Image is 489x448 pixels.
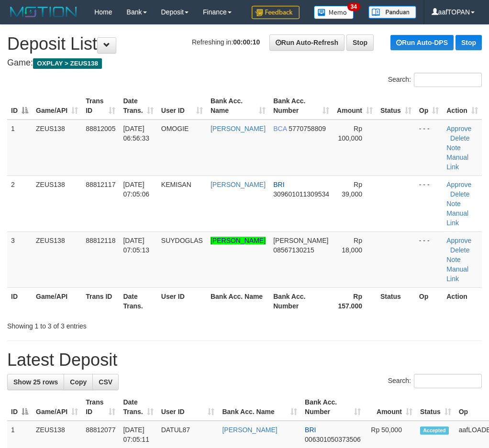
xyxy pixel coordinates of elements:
th: Bank Acc. Number: activate to sort column ascending [269,92,333,120]
th: Trans ID: activate to sort column ascending [82,92,119,120]
td: ZEUS138 [32,120,82,176]
td: - - - [415,175,443,231]
span: SUYDOGLAS [161,237,203,244]
th: ID: activate to sort column descending [7,393,32,421]
th: Action: activate to sort column ascending [443,92,482,120]
a: Stop [346,34,374,51]
th: Game/API [32,287,82,315]
a: Copy [64,374,93,390]
span: OMOGIE [161,125,189,132]
img: Button%20Memo.svg [314,6,354,19]
span: 34 [347,2,360,11]
td: 1 [7,120,32,176]
a: Approve [446,125,471,132]
td: 2 [7,175,32,231]
a: CSV [92,374,119,390]
span: CSV [99,378,112,386]
th: ID [7,287,32,315]
a: Manual Link [446,209,468,227]
th: Date Trans. [119,287,157,315]
span: KEMISAN [161,181,191,188]
img: Feedback.jpg [252,6,300,19]
div: Showing 1 to 3 of 3 entries [7,317,197,331]
td: ZEUS138 [32,231,82,287]
img: panduan.png [368,6,416,19]
span: OXPLAY > ZEUS138 [33,58,102,69]
label: Search: [388,73,482,87]
span: Copy 006301050373506 to clipboard [305,436,361,443]
a: Manual Link [446,153,468,171]
span: Rp 100,000 [338,125,362,142]
span: Copy 08567130215 to clipboard [273,246,314,254]
span: 88812005 [86,125,115,132]
span: Copy 309601011309534 to clipboard [273,190,329,198]
th: Game/API: activate to sort column ascending [32,92,82,120]
span: [PERSON_NAME] [273,237,328,244]
a: Note [446,200,461,208]
h4: Game: [7,58,482,68]
a: Delete [450,246,469,254]
a: Delete [450,190,469,198]
a: Approve [446,237,471,244]
td: ZEUS138 [32,175,82,231]
h1: Latest Deposit [7,350,482,370]
th: Game/API: activate to sort column ascending [32,393,82,421]
th: User ID [157,287,207,315]
h1: Deposit List [7,34,482,54]
a: Note [446,256,461,263]
img: MOTION_logo.png [7,5,80,19]
th: Bank Acc. Name: activate to sort column ascending [207,92,269,120]
a: Stop [456,35,482,50]
a: Delete [450,134,469,142]
label: Search: [388,374,482,388]
td: - - - [415,120,443,176]
th: Bank Acc. Number [269,287,333,315]
th: Status: activate to sort column ascending [377,92,415,120]
th: Date Trans.: activate to sort column ascending [119,393,157,421]
th: Amount: activate to sort column ascending [333,92,377,120]
th: Date Trans.: activate to sort column ascending [119,92,157,120]
th: Op [415,287,443,315]
a: [PERSON_NAME] [211,237,266,244]
span: [DATE] 06:56:33 [123,125,149,142]
span: Show 25 rows [13,378,58,386]
a: [PERSON_NAME] [211,125,266,132]
a: Approve [446,181,471,188]
th: User ID: activate to sort column ascending [157,393,219,421]
th: Status [377,287,415,315]
th: Op: activate to sort column ascending [415,92,443,120]
td: - - - [415,231,443,287]
th: Bank Acc. Name [207,287,269,315]
th: Rp 157.000 [333,287,377,315]
input: Search: [414,73,482,87]
th: ID: activate to sort column descending [7,92,32,120]
th: Bank Acc. Name: activate to sort column ascending [218,393,301,421]
a: Run Auto-DPS [390,35,454,50]
a: Note [446,144,461,152]
span: Rp 39,000 [342,181,362,198]
span: Copy 5770758809 to clipboard [289,125,326,132]
th: Trans ID: activate to sort column ascending [82,393,119,421]
span: 88812117 [86,181,115,188]
input: Search: [414,374,482,388]
a: Run Auto-Refresh [269,34,345,51]
a: [PERSON_NAME] [222,426,277,434]
span: Accepted [420,426,449,435]
th: Trans ID [82,287,119,315]
span: Copy [70,378,87,386]
span: [DATE] 07:05:13 [123,237,149,254]
a: Show 25 rows [7,374,64,390]
a: [PERSON_NAME] [211,181,266,188]
span: BRI [273,181,284,188]
th: Amount: activate to sort column ascending [365,393,416,421]
span: BCA [273,125,287,132]
a: Manual Link [446,265,468,283]
th: Status: activate to sort column ascending [416,393,455,421]
span: Rp 18,000 [342,237,362,254]
th: Bank Acc. Number: activate to sort column ascending [301,393,365,421]
span: Refreshing in: [192,38,260,46]
th: Action [443,287,482,315]
span: [DATE] 07:05:06 [123,181,149,198]
span: 88812118 [86,237,115,244]
th: User ID: activate to sort column ascending [157,92,207,120]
